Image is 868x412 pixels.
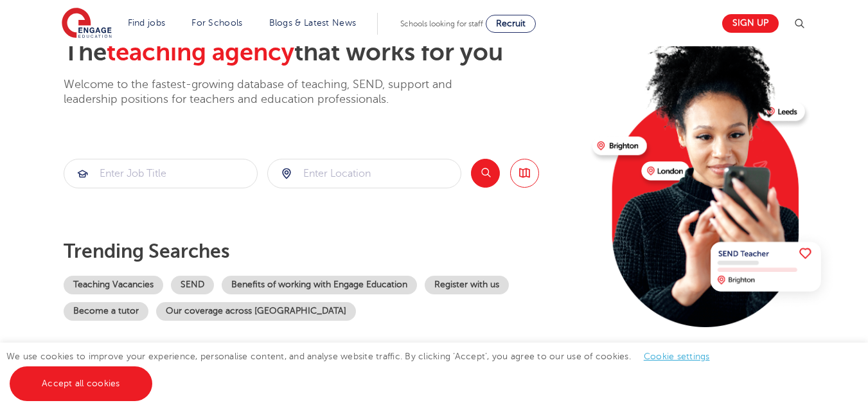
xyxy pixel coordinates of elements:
a: Our coverage across [GEOGRAPHIC_DATA] [156,302,356,321]
span: teaching agency [107,39,294,66]
a: Become a tutor [64,302,148,321]
a: Accept all cookies [10,366,152,401]
p: Trending searches [64,240,582,263]
h2: The that works for you [64,38,582,67]
a: For Schools [191,18,242,28]
input: Submit [64,159,257,188]
input: Submit [268,159,461,188]
a: Blogs & Latest News [269,18,357,28]
div: Submit [267,159,461,188]
span: We use cookies to improve your experience, personalise content, and analyse website traffic. By c... [6,352,723,388]
p: Welcome to the fastest-growing database of teaching, SEND, support and leadership positions for t... [64,77,488,107]
a: Sign up [722,14,779,33]
a: Register with us [425,276,509,294]
a: Teaching Vacancies [64,276,163,294]
span: Schools looking for staff [400,19,483,28]
a: Benefits of working with Engage Education [222,276,417,294]
div: Submit [64,159,258,188]
button: Search [471,159,500,188]
a: Cookie settings [644,352,710,361]
a: SEND [171,276,214,294]
img: Engage Education [62,8,112,40]
span: Recruit [496,19,526,28]
a: Find jobs [128,18,166,28]
a: Recruit [486,15,536,33]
